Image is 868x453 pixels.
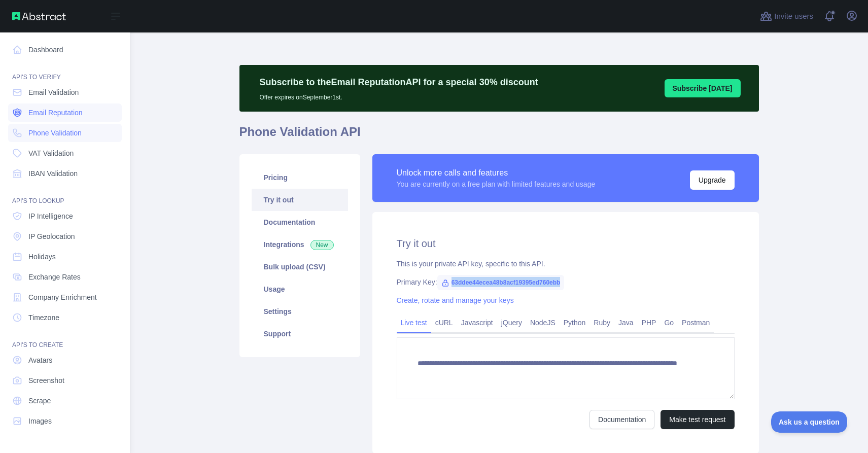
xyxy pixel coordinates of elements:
[638,315,661,331] a: PHP
[28,292,97,302] span: Company Enrichment
[260,75,538,89] p: Subscribe to the Email Reputation API for a special 30 % discount
[665,79,741,97] button: Subscribe [DATE]
[397,179,596,189] div: You are currently on a free plan with limited features and usage
[8,61,122,81] div: API'S TO VERIFY
[8,288,122,306] a: Company Enrichment
[437,275,565,290] span: 63ddee44ecea48b8acf19395ed760ebb
[526,315,560,331] a: NodeJS
[8,41,122,59] a: Dashboard
[8,227,122,246] a: IP Geolocation
[28,312,59,323] span: Timezone
[252,323,348,345] a: Support
[397,315,431,331] a: Live test
[457,315,497,331] a: Javascript
[8,412,122,430] a: Images
[758,8,815,24] button: Invite users
[8,144,122,162] a: VAT Validation
[28,252,56,262] span: Holidays
[28,416,52,426] span: Images
[8,164,122,183] a: IBAN Validation
[8,83,122,101] a: Email Validation
[8,248,122,266] a: Holidays
[28,355,52,365] span: Avatars
[252,233,348,256] a: Integrations New
[431,315,457,331] a: cURL
[28,231,75,241] span: IP Geolocation
[28,168,78,179] span: IBAN Validation
[8,371,122,390] a: Screenshot
[690,170,735,190] button: Upgrade
[252,211,348,233] a: Documentation
[8,392,122,410] a: Scrape
[8,351,122,369] a: Avatars
[774,11,813,22] span: Invite users
[252,166,348,189] a: Pricing
[8,268,122,286] a: Exchange Rates
[12,12,66,20] img: Abstract API
[252,300,348,323] a: Settings
[8,308,122,327] a: Timezone
[260,89,538,101] p: Offer expires on September 1st.
[28,87,79,97] span: Email Validation
[28,148,74,158] span: VAT Validation
[614,315,638,331] a: Java
[239,124,759,148] h1: Phone Validation API
[589,315,614,331] a: Ruby
[397,277,735,287] div: Primary Key:
[771,411,848,433] iframe: Toggle Customer Support
[28,211,73,221] span: IP Intelligence
[252,256,348,278] a: Bulk upload (CSV)
[661,410,734,429] button: Make test request
[8,329,122,349] div: API'S TO CREATE
[28,272,81,282] span: Exchange Rates
[8,185,122,205] div: API'S TO LOOKUP
[28,128,82,138] span: Phone Validation
[678,315,714,331] a: Postman
[8,207,122,225] a: IP Intelligence
[252,278,348,300] a: Usage
[497,315,526,331] a: jQuery
[28,396,51,406] span: Scrape
[310,240,334,250] span: New
[397,167,596,179] div: Unlock more calls and features
[397,296,514,304] a: Create, rotate and manage your keys
[560,315,590,331] a: Python
[252,189,348,211] a: Try it out
[397,236,735,251] h2: Try it out
[589,410,654,429] a: Documentation
[8,103,122,122] a: Email Reputation
[8,124,122,142] a: Phone Validation
[660,315,678,331] a: Go
[28,108,83,118] span: Email Reputation
[28,375,64,386] span: Screenshot
[397,259,735,269] div: This is your private API key, specific to this API.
